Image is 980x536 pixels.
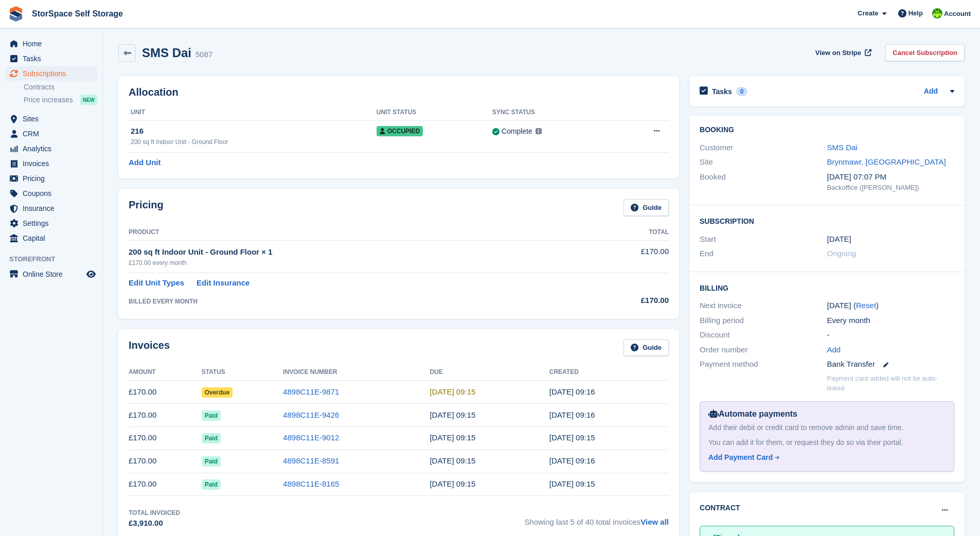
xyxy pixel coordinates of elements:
div: Total Invoiced [129,508,180,517]
a: menu [5,127,97,141]
h2: Subscription [700,216,954,226]
h2: Allocation [129,86,669,98]
span: Invoices [23,156,84,171]
td: £170.00 [129,404,202,427]
a: menu [5,231,97,245]
a: menu [5,186,97,201]
span: Insurance [23,201,84,216]
a: View all [640,517,669,526]
a: Add Payment Card [708,452,941,463]
a: SMS Dai [827,143,858,152]
img: stora-icon-8386f47178a22dfd0bd8f6a31ec36ba5ce8667c1dd55bd0f319d3a0aa187defe.svg [8,6,24,22]
th: Amount [129,364,202,381]
a: menu [5,51,97,66]
span: Showing last 5 of 40 total invoices [524,508,669,529]
a: View on Stripe [811,44,874,61]
div: £170.00 every month [129,258,581,267]
a: Guide [623,340,669,356]
span: Storefront [9,254,102,264]
div: £3,910.00 [129,517,180,529]
a: menu [5,156,97,171]
span: Account [944,9,971,19]
td: £170.00 [129,473,202,496]
th: Unit [129,104,377,121]
h2: SMS Dai [142,46,191,60]
span: Coupons [23,186,84,201]
time: 2025-08-09 08:15:09 UTC [430,387,475,396]
time: 2025-07-08 08:16:05 UTC [549,410,595,419]
time: 2025-04-08 08:15:18 UTC [549,479,595,488]
th: Due [430,364,549,381]
a: menu [5,37,97,51]
a: Add Unit [129,157,161,169]
div: Every month [827,315,954,327]
div: 200 sq ft Indoor Unit - Ground Floor × 1 [129,246,581,258]
a: 4898C11E-8591 [283,456,339,465]
div: Start [700,234,827,245]
div: 5087 [195,49,212,61]
h2: Invoices [129,340,170,356]
span: CRM [23,127,84,141]
td: £170.00 [129,426,202,450]
a: Reset [856,301,876,310]
div: Automate payments [708,408,946,420]
div: NEW [80,95,97,105]
a: menu [5,267,97,281]
h2: Pricing [129,199,164,216]
div: You can add it for them, or request they do so via their portal. [708,437,946,448]
span: View on Stripe [815,48,861,58]
span: Overdue [202,387,233,398]
span: Help [908,8,923,19]
th: Status [202,364,283,381]
h2: Billing [700,282,954,293]
a: Add [924,86,938,98]
span: Paid [202,456,221,467]
div: Booked [700,171,827,193]
div: BILLED EVERY MONTH [129,297,581,306]
a: 4898C11E-8165 [283,479,339,488]
a: Contracts [24,82,97,92]
a: Edit Insurance [197,277,250,289]
time: 2025-08-08 08:16:09 UTC [549,387,595,396]
a: menu [5,201,97,216]
img: paul catt [932,8,942,19]
td: £170.00 [129,450,202,473]
th: Invoice Number [283,364,430,381]
a: menu [5,112,97,126]
th: Total [581,224,669,241]
time: 2025-06-08 08:15:44 UTC [549,433,595,442]
th: Product [129,224,581,241]
a: 4898C11E-9871 [283,387,339,396]
h2: Booking [700,126,954,134]
div: 216 [131,126,377,137]
div: Order number [700,344,827,356]
div: Complete [502,126,532,137]
time: 2025-04-09 08:15:09 UTC [430,479,475,488]
span: Sites [23,112,84,126]
span: Paid [202,433,221,443]
time: 2025-05-09 08:15:09 UTC [430,456,475,465]
div: Site [700,156,827,168]
div: [DATE] ( ) [827,300,954,312]
span: Occupied [377,126,423,136]
td: £170.00 [581,240,669,273]
span: Tasks [23,51,84,66]
a: Add [827,344,841,356]
span: Subscriptions [23,66,84,81]
span: Home [23,37,84,51]
span: Paid [202,479,221,490]
th: Created [549,364,669,381]
time: 2025-05-08 08:16:08 UTC [549,456,595,465]
span: Analytics [23,141,84,156]
a: 4898C11E-9426 [283,410,339,419]
a: Price increases NEW [24,94,97,105]
div: 0 [736,87,748,96]
div: Customer [700,142,827,154]
time: 2025-06-09 08:15:09 UTC [430,433,475,442]
div: £170.00 [581,295,669,307]
a: 4898C11E-9012 [283,433,339,442]
span: Ongoing [827,249,857,258]
span: Settings [23,216,84,230]
span: Create [858,8,878,19]
h2: Contract [700,503,740,513]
